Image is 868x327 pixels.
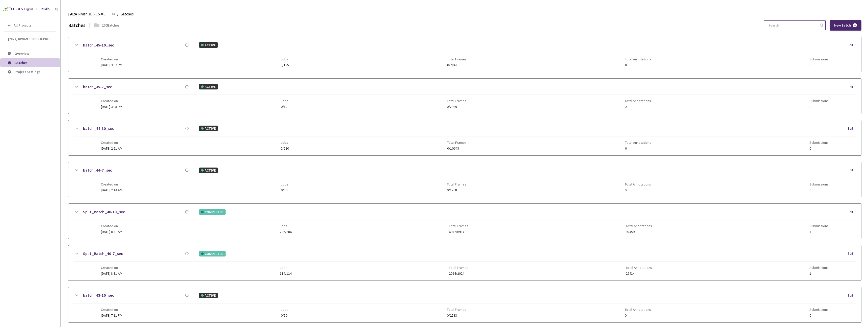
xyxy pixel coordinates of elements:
span: 1 [809,230,829,234]
span: 0/7843 [447,63,467,67]
span: 0 [625,105,651,109]
span: Jobs [281,141,289,145]
span: Jobs [280,224,292,228]
div: Edit [848,43,856,48]
div: Split_Batch_40-7_secCOMPLETEDEditCreated on[DATE] 8:31 AMJobs114/114Total Frames2024/2024Total An... [68,245,861,281]
a: Split_Batch_40-10_sec [83,209,125,215]
span: 1 [809,272,829,275]
span: Total Annotations [625,57,651,61]
span: Created on [101,266,122,270]
div: Edit [848,251,856,256]
span: 0 [625,314,651,317]
span: Created on [101,182,122,186]
span: [2024] Rivian 3D PCS<>Production [68,11,109,17]
a: batch_45-7_sec [83,84,112,90]
span: Jobs [280,266,292,270]
span: Total Annotations [625,99,651,103]
div: batch_44-10_secACTIVEEditCreated on[DATE] 2:21 AMJobs0/220Total Frames0/10649Total Annotations0Su... [68,120,861,155]
div: COMPLETED [199,209,226,215]
span: Jobs [281,182,288,186]
span: 2024/2024 [449,272,468,275]
div: Edit [848,84,856,89]
span: Total Frames [447,182,466,186]
span: Total Annotations [626,266,652,270]
span: 286/286 [280,230,292,234]
span: 0 [625,188,651,192]
span: Submissions [809,57,829,61]
span: 0/82 [281,105,288,109]
a: Split_Batch_40-7_sec [83,250,123,257]
span: 0/155 [281,63,289,67]
span: Total Frames [449,266,468,270]
input: Search [765,21,819,30]
span: [DATE] 8:31 AM [101,271,122,276]
span: Jobs [281,99,288,103]
span: 26414 [626,272,652,275]
span: 0 [809,188,829,192]
span: Batches [15,60,28,65]
span: 114/114 [280,272,292,275]
span: Created on [101,99,122,103]
span: 0/50 [281,314,288,317]
div: ACTIVE [199,293,218,298]
span: [DATE] 2:21 AM [101,146,122,151]
span: Created on [101,141,122,145]
span: 0/2929 [447,105,466,109]
span: Created on [101,57,122,61]
div: batch_45-10_secACTIVEEditCreated on[DATE] 3:07 PMJobs0/155Total Frames0/7843Total Annotations0Sub... [68,37,861,72]
span: [DATE] 2:14 AM [101,188,122,192]
a: batch_45-10_sec [83,42,114,48]
li: / [117,11,118,17]
div: ACTIVE [199,84,218,89]
span: Total Annotations [625,182,651,186]
span: Total Frames [447,308,466,312]
span: Submissions [809,308,829,312]
span: Total Annotations [625,141,651,145]
span: Total Frames [447,57,467,61]
a: batch_44-10_sec [83,125,114,132]
span: [DATE] 7:11 PM [101,313,122,318]
div: ACTIVE [199,42,218,48]
span: All Projects [14,23,32,28]
span: 0 [809,314,829,317]
div: ACTIVE [199,168,218,173]
span: 92459 [626,230,652,234]
span: [2024] Rivian 3D PCS<>Production [8,37,53,41]
span: 0 [809,105,829,109]
span: 6987/6987 [449,230,468,234]
span: Total Frames [447,99,466,103]
div: COMPLETED [199,251,226,256]
div: batch_43-10_secACTIVEEditCreated on[DATE] 7:11 PMJobs0/50Total Frames0/2533Total Annotations0Subm... [68,287,861,322]
span: Submissions [809,266,829,270]
span: 0/10649 [447,147,467,150]
div: ACTIVE [199,126,218,131]
span: Submissions [809,182,829,186]
span: 0 [809,63,829,67]
span: [DATE] 3:05 PM [101,104,122,109]
div: Edit [848,126,856,131]
span: Jobs [281,57,289,61]
span: Batches [120,11,134,17]
span: Total Frames [447,141,467,145]
span: 0 [625,147,651,150]
span: Overview [15,51,29,56]
span: Created on [101,224,122,228]
div: Batches [68,22,86,29]
a: batch_43-10_sec [83,292,114,298]
span: [DATE] 3:07 PM [101,63,122,67]
span: Created on [101,308,122,312]
span: 0/50 [281,188,288,192]
div: Split_Batch_40-10_secCOMPLETEDEditCreated on[DATE] 8:31 AMJobs286/286Total Frames6987/6987Total A... [68,204,861,239]
div: batch_45-7_secACTIVEEditCreated on[DATE] 3:05 PMJobs0/82Total Frames0/2929Total Annotations0Submi... [68,79,861,114]
span: New Batch [834,23,851,28]
span: Total Frames [449,224,468,228]
span: [DATE] 8:31 AM [101,229,122,234]
span: Project Settings [15,69,40,74]
div: Edit [848,209,856,215]
span: 0 [809,147,829,150]
div: Edit [848,168,856,173]
span: Total Annotations [625,308,651,312]
span: 0 [625,63,651,67]
span: 0/220 [281,147,289,150]
div: 260 Batches [102,23,120,28]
